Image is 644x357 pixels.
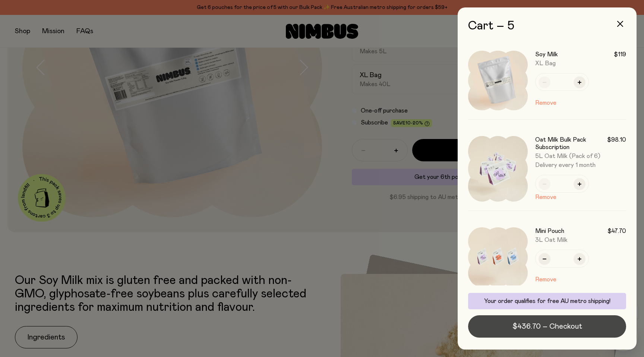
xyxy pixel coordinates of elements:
button: Remove [535,98,556,107]
h3: Oat Milk Bulk Pack Subscription [535,136,607,151]
button: Remove [535,275,556,284]
span: $436.70 – Checkout [512,321,582,332]
h3: Mini Pouch [535,227,564,235]
h2: Cart – 5 [468,19,626,33]
span: $119 [614,51,626,58]
button: $436.70 – Checkout [468,315,626,338]
button: Remove [535,193,556,202]
p: Your order qualifies for free AU metro shipping! [473,297,622,305]
span: Delivery every 1 month [535,161,626,169]
h3: Soy Milk [535,51,558,58]
span: $47.70 [607,227,626,235]
span: XL Bag [535,60,556,66]
span: 3L Oat Milk [535,237,568,243]
span: 5L Oat Milk (Pack of 6) [535,153,600,159]
span: $98.10 [607,136,626,151]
